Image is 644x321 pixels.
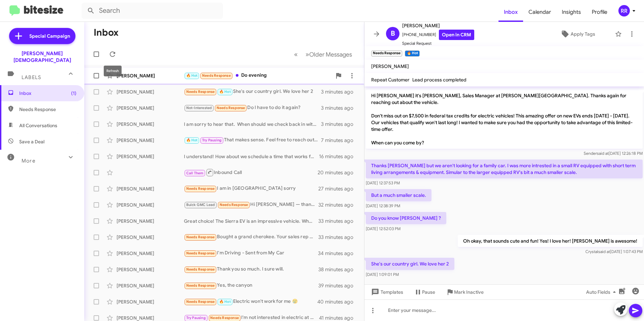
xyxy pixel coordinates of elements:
div: Great choice! The Sierra EV is an impressive vehicle. When can you come by to explore it further ... [184,218,318,224]
div: 34 minutes ago [318,250,359,257]
div: Yes, the canyon [184,282,318,289]
span: 🔥 Hot [219,90,231,94]
span: More [22,158,35,164]
button: Auto Fields [581,286,624,298]
span: Call Them [186,171,204,175]
div: 3 minutes ago [321,121,359,128]
div: [PERSON_NAME] [117,121,184,128]
div: 33 minutes ago [318,234,359,241]
nav: Page navigation example [290,47,356,61]
div: [PERSON_NAME] [117,88,184,95]
span: Save a Deal [19,138,44,145]
span: [PERSON_NAME] [402,22,474,30]
small: 🔥 Hot [405,50,419,57]
span: Special Campaign [29,33,70,39]
div: I understand! How about we schedule a time that works for you later this week? Let me know your a... [184,153,319,160]
div: 27 minutes ago [318,185,359,192]
a: Calendar [523,2,556,22]
span: Needs Response [19,106,76,113]
a: Inbox [498,2,523,22]
div: 39 minutes ago [318,282,359,289]
span: Needs Response [186,299,215,304]
div: RR [618,5,630,16]
span: Needs Response [186,186,215,191]
span: » [305,50,309,59]
span: All Conversations [19,122,57,129]
span: Needs Response [220,203,248,207]
div: [PERSON_NAME] [117,234,184,241]
div: [PERSON_NAME] [117,218,184,224]
div: I'm Driving - Sent from My Car [184,249,318,257]
span: [DATE] 12:38:39 PM [366,203,400,208]
div: Do evening [184,72,332,79]
div: Refresh [104,66,122,76]
span: Auto Fields [586,286,618,298]
span: B [391,28,395,39]
div: That makes sense. Feel free to reach out after the 15th, and we can find a convenient time for yo... [184,136,321,144]
div: Bought a grand cherokee. Your sales rep wouldnt budge on $65k [184,233,318,241]
div: Inbound Call [184,168,318,177]
span: Try Pausing [202,138,222,142]
p: She's our country girl. We love her 2 [366,258,454,270]
div: Do I have to do it again? [184,104,321,112]
div: [PERSON_NAME] [117,105,184,111]
span: Mark Inactive [454,286,484,298]
div: I am in [GEOGRAPHIC_DATA] sorry [184,185,318,192]
span: Templates [370,286,403,298]
span: said at [598,249,610,254]
span: Needs Response [186,283,215,288]
span: Inbox [19,90,76,97]
div: [PERSON_NAME] [117,250,184,257]
div: 7 minutes ago [321,137,359,144]
div: Thank you so much. I sure will. [184,265,318,273]
span: [PERSON_NAME] [371,63,409,69]
span: Crystal [DATE] 1:07:43 PM [585,249,643,254]
div: [PERSON_NAME] [117,137,184,144]
button: Previous [290,47,302,61]
div: [PERSON_NAME] [117,282,184,289]
span: Special Request [402,40,474,47]
div: 38 minutes ago [318,266,359,273]
div: 40 minutes ago [318,298,359,305]
input: Search [82,3,223,19]
span: Lead process completed [412,77,466,83]
p: But a much smaller scale. [366,189,431,201]
h1: Inbox [94,27,119,38]
span: [PHONE_NUMBER] [402,30,474,40]
span: Insights [556,2,586,22]
span: Needs Response [186,90,215,94]
span: Older Messages [309,51,352,58]
p: Hi [PERSON_NAME] it's [PERSON_NAME], Sales Manager at [PERSON_NAME][GEOGRAPHIC_DATA]. Thanks agai... [366,90,643,149]
button: Templates [364,286,409,298]
div: [PERSON_NAME] [117,72,184,79]
span: Needs Response [186,267,215,272]
span: Sender [DATE] 12:26:18 PM [584,151,643,156]
div: 3 minutes ago [321,105,359,111]
span: Needs Response [217,106,245,110]
span: Needs Response [202,73,231,78]
span: Buick GMC Lead [186,203,215,207]
span: [DATE] 12:37:53 PM [366,180,400,185]
button: Pause [409,286,441,298]
span: 🔥 Hot [186,73,198,78]
div: I am sorry to hear that. When should we check back in with you? [184,121,321,128]
span: (1) [71,90,76,97]
button: Next [301,47,356,61]
span: Not-Interested [186,106,212,110]
span: Needs Response [210,316,239,320]
span: Needs Response [186,235,215,239]
small: Needs Response [371,50,402,57]
div: She's our country girl. We love her 2 [184,88,321,96]
div: 16 minutes ago [319,153,359,160]
p: Oh okay, that sounds cute and fun! Yes! I love her! [PERSON_NAME] is awesome! [458,235,643,247]
button: Mark Inactive [441,286,489,298]
span: [DATE] 1:09:01 PM [366,272,399,277]
a: Profile [586,2,613,22]
button: Apply Tags [543,28,612,40]
div: 33 minutes ago [318,218,359,224]
span: Needs Response [186,251,215,255]
span: Pause [422,286,435,298]
span: Apply Tags [571,28,595,40]
span: 🔥 Hot [186,138,198,142]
